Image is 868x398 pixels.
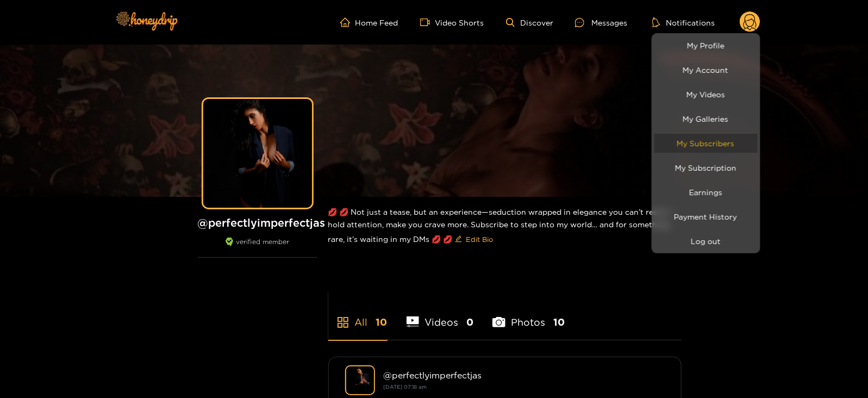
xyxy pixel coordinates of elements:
[654,183,758,202] a: Earnings
[654,207,758,226] a: Payment History
[654,109,758,128] a: My Galleries
[654,85,758,104] a: My Videos
[654,232,758,251] button: Log out
[654,36,758,55] a: My Profile
[654,60,758,79] a: My Account
[654,134,758,153] a: My Subscribers
[654,158,758,177] a: My Subscription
